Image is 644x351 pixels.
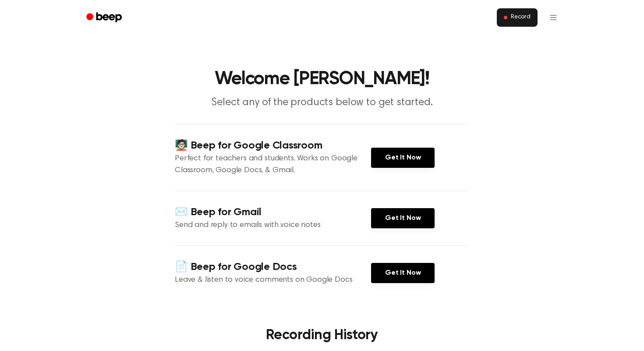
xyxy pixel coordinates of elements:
h3: Recording History [189,325,455,346]
button: Record [497,8,538,27]
a: Beep [80,9,130,26]
p: Leave & listen to voice comments on Google Docs [175,274,371,286]
p: Select any of the products below to get started. [154,96,490,110]
h4: 🧑🏻‍🏫 Beep for Google Classroom [175,138,371,153]
h4: 📄 Beep for Google Docs [175,260,371,274]
h1: Welcome [PERSON_NAME]! [98,70,546,89]
a: Get It Now [371,208,435,228]
a: Get It Now [371,263,435,283]
h4: ✉️ Beep for Gmail [175,205,371,220]
button: Open menu [543,7,564,28]
p: Send and reply to emails with voice notes [175,220,371,231]
a: Get It Now [371,148,435,168]
span: Record [511,14,531,21]
p: Perfect for teachers and students. Works on Google Classroom, Google Docs, & Gmail. [175,153,371,177]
